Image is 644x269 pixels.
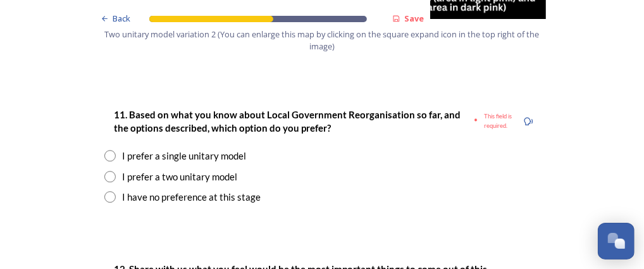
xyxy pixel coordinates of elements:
[122,170,237,184] div: I prefer a two unitary model
[122,190,261,204] div: I have no preference at this stage
[485,112,517,130] span: This field is required.
[598,223,635,260] button: Open Chat
[404,13,424,24] strong: Save
[114,109,462,134] strong: 11. Based on what you know about Local Government Reorganisation so far, and the options describe...
[104,28,540,53] span: Two unitary model variation 2 (You can enlarge this map by clicking on the square expand icon in ...
[113,13,130,25] span: Back
[122,149,246,163] div: I prefer a single unitary model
